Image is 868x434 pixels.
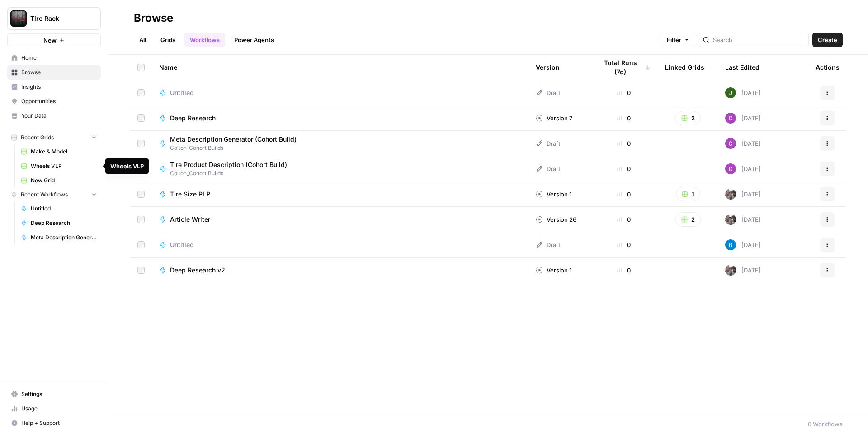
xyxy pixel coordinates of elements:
div: 0 [597,190,651,199]
img: d22iu3035mprmqybzn9flh0kxmu4 [725,239,736,250]
a: Home [7,51,101,65]
img: luj36oym5k2n1kjpnpxn8ikwxuhv [725,138,736,149]
div: Browse [134,11,173,25]
a: Tire Size PLP [159,190,521,199]
div: Actions [816,55,840,80]
a: Deep Research [17,216,101,230]
img: a2mlt6f1nb2jhzcjxsuraj5rj4vi [725,265,736,276]
span: Opportunities [21,97,97,105]
span: Meta Description Generator (Cohort Build) [31,234,97,242]
span: Untitled [31,205,97,213]
img: 5v0yozua856dyxnw4lpcp45mgmzh [725,87,736,98]
a: Untitled [159,240,521,249]
span: Tire Rack [30,14,85,23]
div: 0 [597,88,651,97]
a: Deep Research v2 [159,266,521,275]
span: Deep Research v2 [170,266,225,275]
span: New [43,36,57,45]
div: Version [536,55,560,80]
div: 0 [597,215,651,224]
a: Untitled [159,88,521,97]
span: Tire Size PLP [170,190,210,199]
div: [DATE] [725,87,761,98]
div: Last Edited [725,55,759,80]
a: Meta Description Generator (Cohort Build)Colton_Cohort Builds [159,135,521,152]
img: a2mlt6f1nb2jhzcjxsuraj5rj4vi [725,189,736,200]
a: Grids [155,33,181,47]
span: Colton_Cohort Builds [170,144,304,152]
a: Power Agents [229,33,279,47]
span: Browse [21,68,97,76]
div: 0 [597,139,651,148]
div: Draft [536,139,560,148]
a: Meta Description Generator (Cohort Build) [17,230,101,245]
div: Total Runs (7d) [597,55,651,80]
div: [DATE] [725,265,761,276]
div: Version 26 [536,215,576,224]
div: Version 1 [536,266,571,275]
a: Wheels VLP [17,159,101,173]
span: Home [21,54,97,62]
img: luj36oym5k2n1kjpnpxn8ikwxuhv [725,163,736,174]
div: Linked Grids [665,55,704,80]
div: 0 [597,266,651,275]
div: 8 Workflows [808,420,843,429]
span: Make & Model [31,148,97,156]
button: 2 [675,111,701,125]
span: Usage [21,405,97,413]
img: luj36oym5k2n1kjpnpxn8ikwxuhv [725,113,736,124]
div: 0 [597,240,651,249]
div: Name [159,55,521,80]
span: Deep Research [31,219,97,227]
button: Recent Workflows [7,188,101,201]
div: Draft [536,88,560,97]
div: Version 1 [536,190,571,199]
div: [DATE] [725,214,761,225]
div: 0 [597,164,651,173]
a: Article Writer [159,215,521,224]
div: Version 7 [536,114,572,123]
span: Insights [21,83,97,91]
button: Create [812,33,843,47]
a: Your Data [7,109,101,123]
span: Recent Workflows [21,191,68,199]
button: Filter [661,33,695,47]
input: Search [713,35,805,44]
button: Recent Grids [7,131,101,144]
span: Create [818,35,837,44]
span: Settings [21,390,97,398]
a: Tire Product Description (Cohort Build)Colton_Cohort Builds [159,160,521,177]
span: New Grid [31,176,97,185]
div: [DATE] [725,138,761,149]
div: [DATE] [725,163,761,174]
div: [DATE] [725,239,761,250]
span: Wheels VLP [31,162,97,170]
div: 0 [597,114,651,123]
a: Insights [7,80,101,94]
span: Untitled [170,240,194,249]
a: New Grid [17,173,101,188]
span: Filter [667,35,681,44]
button: Help + Support [7,416,101,430]
img: a2mlt6f1nb2jhzcjxsuraj5rj4vi [725,214,736,225]
span: Help + Support [21,419,97,427]
a: Browse [7,65,101,80]
div: Draft [536,164,560,173]
a: Settings [7,387,101,401]
span: Recent Grids [21,134,54,142]
a: Deep Research [159,114,521,123]
div: Draft [536,240,560,249]
span: Your Data [21,112,97,120]
img: Tire Rack Logo [10,10,27,27]
div: [DATE] [725,189,761,200]
span: Tire Product Description (Cohort Build) [170,160,287,169]
a: All [134,33,151,47]
a: Untitled [17,201,101,216]
a: Make & Model [17,144,101,159]
span: Colton_Cohort Builds [170,169,294,177]
button: 2 [675,212,701,227]
a: Workflows [184,33,225,47]
a: Opportunities [7,94,101,109]
button: New [7,33,101,47]
div: [DATE] [725,113,761,124]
